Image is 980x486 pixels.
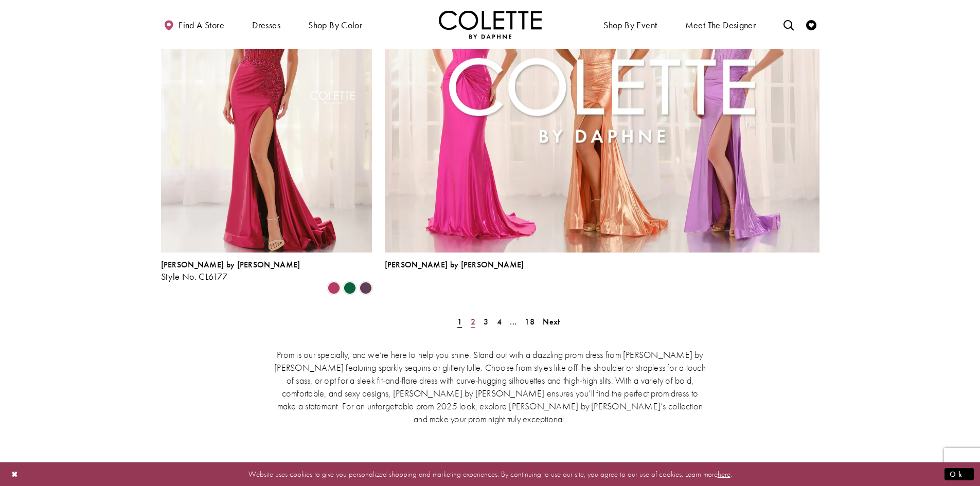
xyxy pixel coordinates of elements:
[484,316,488,327] span: 3
[360,282,372,294] i: Plum
[497,316,502,327] span: 4
[603,20,657,30] span: Shop By Event
[179,20,224,30] span: Find a store
[522,314,538,329] a: Page 18
[161,259,300,270] span: [PERSON_NAME] by [PERSON_NAME]
[344,282,356,294] i: Hunter Green
[252,20,280,30] span: Dresses
[306,10,365,39] span: Shop by color
[457,316,462,327] span: 1
[494,314,505,329] a: Page 4
[471,316,475,327] span: 2
[6,465,24,483] button: Close Dialog
[683,10,759,39] a: Meet the designer
[601,10,660,39] span: Shop By Event
[468,314,478,329] a: Page 2
[385,259,524,270] span: [PERSON_NAME] by [PERSON_NAME]
[439,10,542,39] a: Visit Home Page
[161,10,227,39] a: Find a store
[525,316,534,327] span: 18
[74,467,906,481] p: Website uses cookies to give you personalized shopping and marketing experiences. By continuing t...
[272,348,709,425] p: Prom is our specialty, and we’re here to help you shine. Stand out with a dazzling prom dress fro...
[161,260,300,282] div: Colette by Daphne Style No. CL6177
[945,467,974,480] button: Submit Dialog
[781,10,796,39] a: Toggle search
[439,10,542,39] img: Colette by Daphne
[510,316,516,327] span: ...
[685,20,756,30] span: Meet the designer
[507,314,520,329] a: ...
[454,314,465,329] span: Current Page
[161,271,228,282] span: Style No. CL6177
[250,10,283,39] span: Dresses
[328,282,340,294] i: Berry
[804,10,819,39] a: Check Wishlist
[718,469,730,479] a: here
[480,314,491,329] a: Page 3
[540,314,563,329] a: Next Page
[543,316,560,327] span: Next
[308,20,362,30] span: Shop by color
